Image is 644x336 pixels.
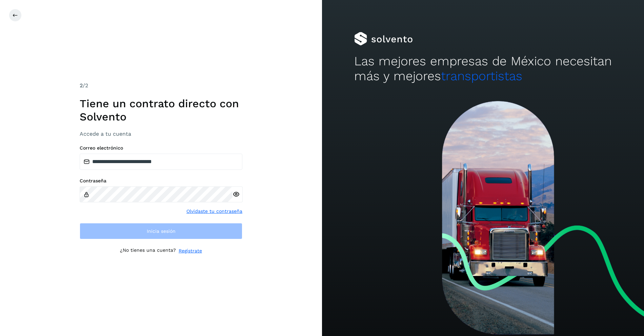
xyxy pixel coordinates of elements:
h3: Accede a tu cuenta [80,131,242,137]
h2: Las mejores empresas de México necesitan más y mejores [354,54,612,84]
span: 2 [80,82,83,89]
label: Correo electrónico [80,145,242,151]
span: transportistas [441,69,522,83]
div: /2 [80,82,242,90]
p: ¿No tienes una cuenta? [120,247,176,254]
button: Inicia sesión [80,223,242,239]
a: Olvidaste tu contraseña [186,208,242,215]
label: Contraseña [80,178,242,184]
a: Regístrate [179,247,202,254]
span: Inicia sesión [147,229,176,233]
h1: Tiene un contrato directo con Solvento [80,97,242,123]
